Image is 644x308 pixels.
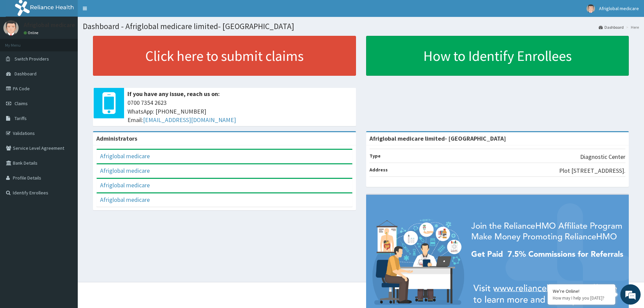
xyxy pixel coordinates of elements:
a: Online [24,30,40,35]
a: Afriglobal medicare [100,181,150,189]
a: Afriglobal medicare [100,152,150,160]
a: Afriglobal medicare [100,167,150,174]
a: How to Identify Enrollees [366,36,629,76]
span: Claims [15,100,28,106]
a: Afriglobal medicare [100,196,150,204]
a: Dashboard [599,24,624,30]
img: User Image [587,4,595,13]
a: Click here to submit claims [93,36,356,76]
span: Afriglobal medicare [599,5,639,11]
span: Dashboard [15,71,37,77]
b: Address [369,167,388,173]
strong: Afriglobal medicare limited- [GEOGRAPHIC_DATA] [369,135,506,142]
div: We're Online! [553,288,610,294]
a: [EMAIL_ADDRESS][DOMAIN_NAME] [143,116,236,124]
p: How may I help you today? [553,295,610,301]
p: Plot [STREET_ADDRESS]. [559,166,625,175]
b: Type [369,153,381,159]
span: 0700 7354 2623 WhatsApp: [PHONE_NUMBER] Email: [127,98,353,124]
p: Diagnostic Center [580,152,625,161]
span: Switch Providers [15,56,49,62]
span: Tariffs [15,115,27,121]
li: Here [624,24,639,30]
img: User Image [3,20,19,35]
h1: Dashboard - Afriglobal medicare limited- [GEOGRAPHIC_DATA] [83,22,639,31]
b: Administrators [96,135,137,142]
b: If you have any issue, reach us on: [127,90,220,98]
p: Afriglobal medicare [24,22,75,28]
